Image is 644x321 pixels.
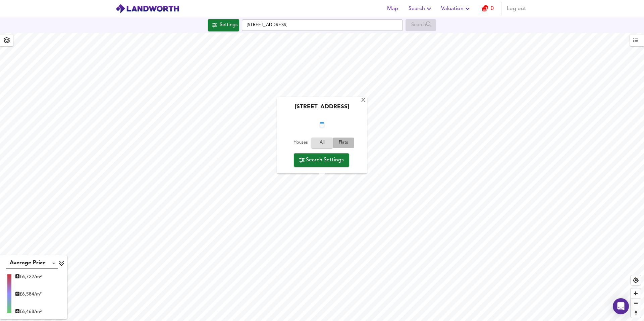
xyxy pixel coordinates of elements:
div: Average Price [6,258,58,269]
button: Flats [333,138,354,148]
div: Enable a Source before running a Search [406,19,436,31]
button: Search [406,2,436,15]
button: All [311,138,333,148]
button: Find my location [631,275,641,285]
span: Valuation [441,4,472,13]
span: Search [409,4,433,13]
span: All [315,139,329,147]
div: Open Intercom Messenger [613,298,629,314]
button: Map [382,2,403,15]
div: £ 6,584/m² [15,291,42,298]
button: Valuation [438,2,474,15]
div: Settings [220,21,237,30]
div: Click to configure Search Settings [208,19,239,31]
button: Zoom in [631,288,641,298]
img: logo [115,4,179,14]
button: 0 [477,2,498,15]
span: Houses [291,139,310,147]
button: Zoom out [631,298,641,308]
span: Flats [334,139,353,147]
button: Settings [208,19,239,31]
div: X [361,98,366,104]
button: Reset bearing to north [631,308,641,318]
input: Enter a location... [242,19,403,31]
button: Houses [290,138,311,148]
button: Search Settings [294,153,349,167]
button: Log out [504,2,529,15]
span: Zoom out [631,299,641,308]
div: £ 6,468/m² [15,308,42,315]
span: Log out [507,4,526,13]
div: £ 6,722/m² [15,273,42,280]
a: 0 [482,4,494,13]
div: [STREET_ADDRESS] [280,104,364,115]
span: Search Settings [299,155,344,165]
span: Map [384,4,400,13]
